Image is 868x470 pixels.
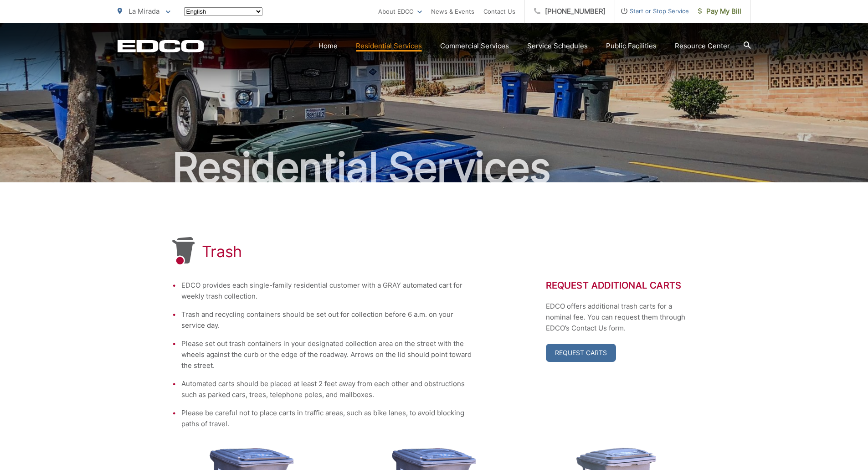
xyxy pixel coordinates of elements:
a: Request Carts [546,344,616,362]
h2: Residential Services [118,145,751,191]
a: Commercial Services [440,41,509,52]
h2: Request Additional Carts [546,280,696,291]
a: News & Events [431,6,474,17]
li: EDCO provides each single-family residential customer with a GRAY automated cart for weekly trash... [181,280,473,302]
a: EDCD logo. Return to the homepage. [118,40,204,52]
li: Please set out trash containers in your designated collection area on the street with the wheels ... [181,338,473,371]
a: Service Schedules [527,41,588,52]
a: Home [318,41,338,52]
p: EDCO offers additional trash carts for a nominal fee. You can request them through EDCO’s Contact... [546,301,696,334]
a: Resource Center [675,41,730,52]
span: Pay My Bill [698,6,741,17]
li: Automated carts should be placed at least 2 feet away from each other and obstructions such as pa... [181,378,473,400]
li: Trash and recycling containers should be set out for collection before 6 a.m. on your service day. [181,309,473,331]
select: Select a language [184,7,262,16]
a: Residential Services [356,41,422,52]
li: Please be careful not to place carts in traffic areas, such as bike lanes, to avoid blocking path... [181,408,473,429]
span: La Mirada [128,7,159,15]
a: Public Facilities [606,41,657,52]
a: Contact Us [483,6,515,17]
a: About EDCO [378,6,422,17]
h1: Trash [202,243,242,261]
